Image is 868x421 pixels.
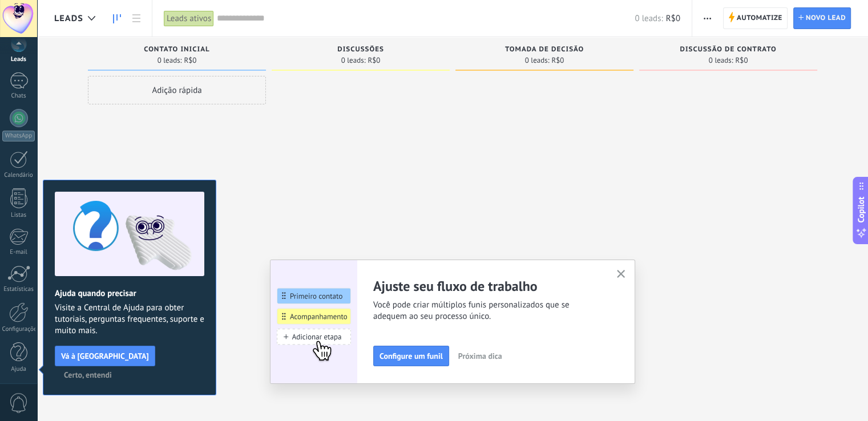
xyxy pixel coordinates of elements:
[505,46,584,54] span: Tomada de decisão
[723,7,788,29] a: Automatize
[380,352,443,360] span: Configure um funil
[458,352,502,360] span: Próxima dica
[645,46,812,55] div: Discussão de contrato
[635,13,663,24] span: 0 leads:
[55,346,155,366] button: Vá à [GEOGRAPHIC_DATA]
[2,92,35,100] div: Chats
[158,57,182,64] span: 0 leads:
[793,7,851,29] a: Novo lead
[699,7,716,29] button: Mais
[337,46,384,54] span: Discussões
[453,347,507,365] button: Próxima dica
[55,302,204,337] span: Visite a Central de Ajuda para obter tutoriais, perguntas frequentes, suporte e muito mais.
[88,76,266,104] div: Adição rápida
[2,131,35,141] div: WhatsApp
[551,57,564,64] span: R$0
[64,371,112,379] span: Certo, entendi
[461,46,628,55] div: Tomada de decisão
[373,299,603,322] span: Você pode criar múltiplos funis personalizados que se adequem ao seu processo único.
[373,346,449,366] button: Configure um funil
[368,57,380,64] span: R$0
[2,56,35,63] div: Leads
[2,366,35,373] div: Ajuda
[184,57,196,64] span: R$0
[2,172,35,179] div: Calendário
[2,326,35,333] div: Configurações
[735,57,748,64] span: R$0
[666,13,680,24] span: R$0
[61,352,149,360] span: Vá à [GEOGRAPHIC_DATA]
[855,197,867,223] span: Copilot
[54,13,83,24] span: Leads
[59,366,117,383] button: Certo, entendi
[341,57,366,64] span: 0 leads:
[2,286,35,293] div: Estatísticas
[709,57,733,64] span: 0 leads:
[373,277,603,295] h2: Ajuste seu fluxo de trabalho
[2,212,35,219] div: Listas
[277,46,444,55] div: Discussões
[806,8,846,29] span: Novo lead
[55,288,204,299] h2: Ajuda quando precisar
[525,57,550,64] span: 0 leads:
[127,7,146,30] a: Lista
[107,7,127,30] a: Leads
[2,249,35,256] div: E-mail
[737,8,782,29] span: Automatize
[144,46,209,54] span: Contato inicial
[680,46,776,54] span: Discussão de contrato
[94,46,260,55] div: Contato inicial
[164,10,214,27] div: Leads ativos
